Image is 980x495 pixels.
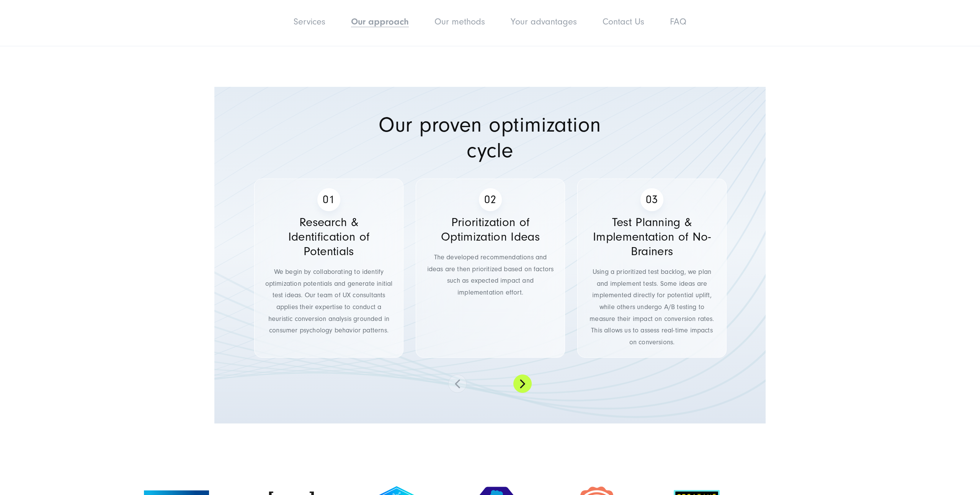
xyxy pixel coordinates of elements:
h4: Prioritization of Optimization Ideas [426,215,554,244]
span: We begin by collaborating to identify optimization potentials and generate initial test ideas. Ou... [265,268,393,334]
h4: Test Planning & Implementation of No-Brainers [588,215,715,259]
a: Your advantages [511,16,577,27]
a: Services [294,16,325,27]
a: Contact Us [603,16,644,27]
p: The developed recommendations and ideas are then prioritized based on factors such as expected im... [426,252,554,298]
a: FAQ [670,16,686,27]
a: Our methods [434,16,485,27]
h4: Research & Identification of Potentials [265,215,392,259]
span: Using a prioritized test backlog, we plan and implement tests. Some ideas are implemented directl... [590,268,714,346]
a: Our approach [351,16,409,27]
